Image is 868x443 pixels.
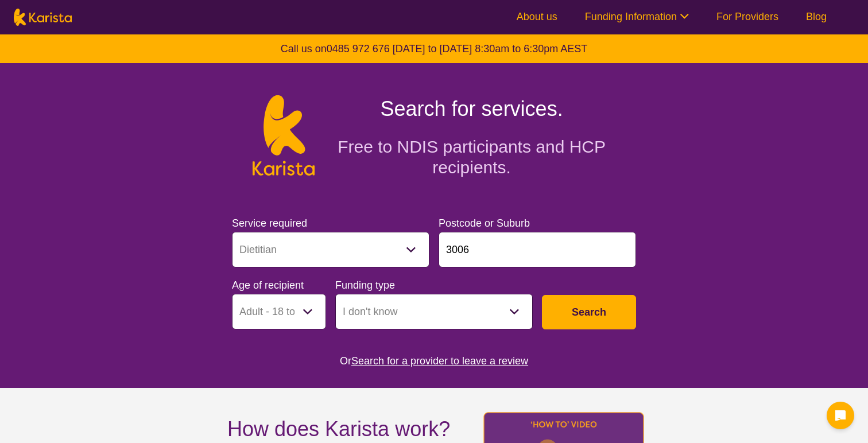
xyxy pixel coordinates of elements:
input: Type [439,232,636,267]
h1: How does Karista work? [227,415,468,443]
span: Or [340,352,351,370]
h1: Search for services. [328,95,615,123]
label: Service required [232,217,307,229]
label: Funding type [335,279,395,291]
button: Search for a provider to leave a review [351,352,528,370]
a: 0485 972 676 [327,43,390,55]
label: Postcode or Suburb [439,217,530,229]
label: Age of recipient [232,279,304,291]
b: Call us on [DATE] to [DATE] 8:30am to 6:30pm AEST [281,43,588,55]
a: Blog [806,11,827,22]
img: Karista logo [14,9,72,26]
button: Search [542,295,636,329]
img: Karista logo [253,95,314,176]
h2: Free to NDIS participants and HCP recipients. [328,137,615,178]
a: About us [517,11,557,22]
a: Funding Information [585,11,689,22]
a: For Providers [716,11,778,22]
